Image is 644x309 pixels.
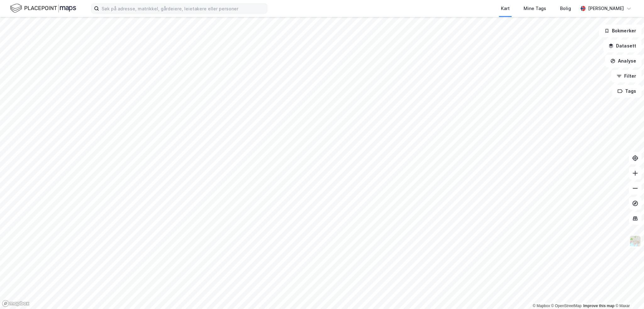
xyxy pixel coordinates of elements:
[99,4,267,13] input: Søk på adresse, matrikkel, gårdeiere, leietakere eller personer
[613,279,644,309] div: Kontrollprogram for chat
[613,279,644,309] iframe: Chat Widget
[560,5,571,12] div: Bolig
[501,5,510,12] div: Kart
[10,3,76,14] img: logo.f888ab2527a4732fd821a326f86c7f29.svg
[524,5,546,12] div: Mine Tags
[588,5,624,12] div: [PERSON_NAME]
